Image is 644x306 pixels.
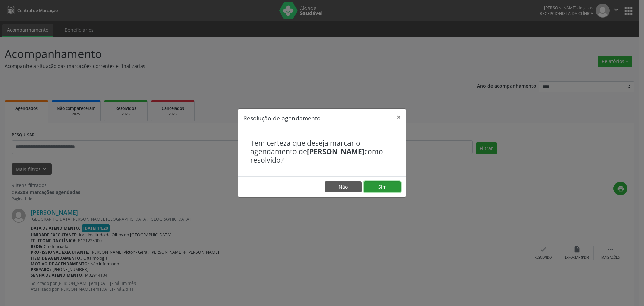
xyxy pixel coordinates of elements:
h5: Resolução de agendamento [243,114,321,122]
button: Não [325,181,362,193]
h4: Tem certeza que deseja marcar o agendamento de como resolvido? [250,139,394,165]
button: Sim [364,181,401,193]
button: Close [392,109,406,125]
b: [PERSON_NAME] [307,147,364,156]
